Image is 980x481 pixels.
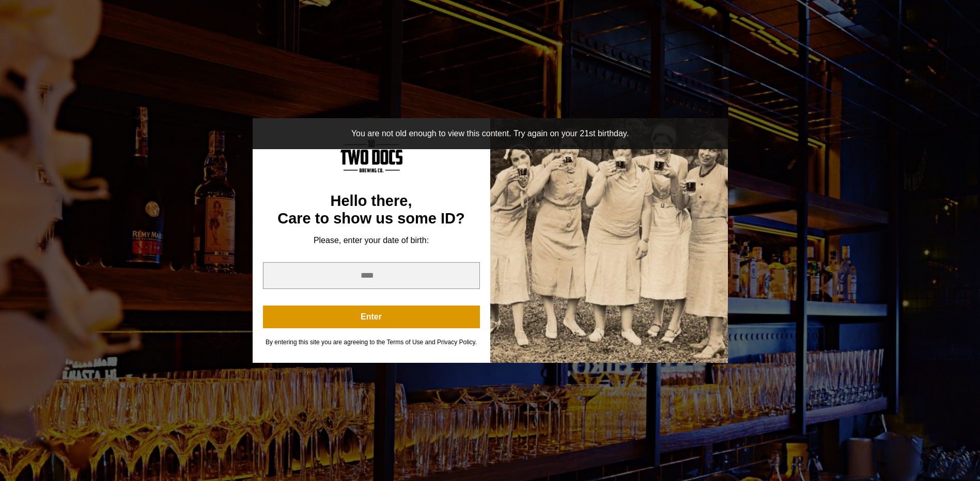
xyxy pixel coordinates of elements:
[263,262,480,289] input: year
[340,139,402,172] img: Content Logo
[263,129,718,139] div: You are not old enough to view this content. Try again on your 21st birthday.
[263,193,480,227] div: Hello there, Care to show us some ID?
[263,235,480,246] div: Please, enter your date of birth:
[263,306,480,328] button: Enter
[263,339,480,346] div: By entering this site you are agreeing to the Terms of Use and Privacy Policy.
